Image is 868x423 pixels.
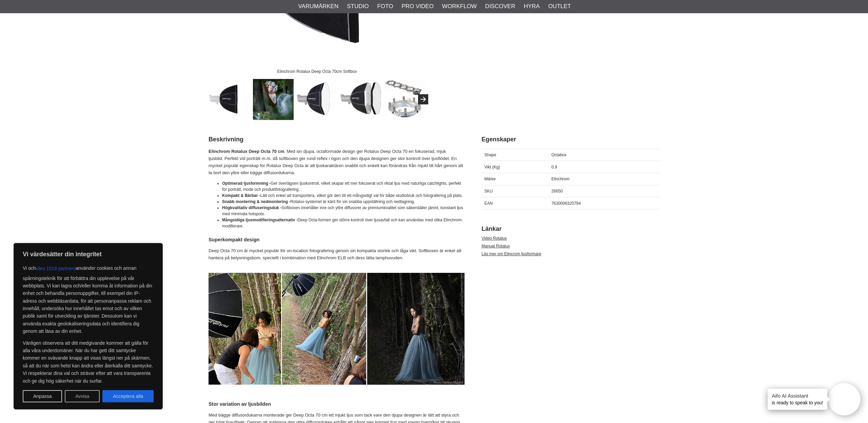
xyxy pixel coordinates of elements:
[65,390,100,402] button: Avvisa
[222,199,465,205] li: Rotalux-systemet är känt för sin snabba uppställning och nedtagning.
[481,236,507,241] a: Video Rotalux
[481,225,659,233] h2: Länkar
[548,2,571,11] a: Outlet
[485,201,493,206] span: EAN
[485,2,515,11] a: Discover
[222,193,260,198] strong: Kompakt & Bärbar -
[401,2,433,11] a: Pro Video
[209,79,250,120] img: Elinchrom Rotalux Deep Octa 70cm Softbox
[23,250,154,258] p: Vi värdesätter din integritet
[485,189,493,194] span: SKU
[222,199,290,204] strong: Snabb montering & nedmontering -
[297,79,338,120] img: Rotalux Deep Octa ger rund reflex i motiv
[222,217,465,229] li: Deep Octa-formen ger större kontroll över ljusavfall och kan användas med olika Elinchrom-modifie...
[209,401,465,407] h4: Stor variation av ljusbilden
[551,177,569,181] span: Elinchrom
[772,392,823,399] h4: Aifo AI Assistant
[36,262,76,275] button: våra 1516 partners
[209,148,465,176] p: . Med sin djupa, octaformade design ger Rotalux Deep Octa 70 en fokuserad, mjuk ljusbild. Perfekt...
[481,251,541,256] a: Läs mer om Elincrom ljusformare
[485,165,500,169] span: Vikt (Kg)
[384,79,425,120] img: Speedring köps separat, finns för 8 olika modeller
[209,149,284,154] strong: Elinchrom Rotalux Deep Octa 70 cm
[768,389,827,410] div: is ready to speak to you!
[485,153,496,157] span: Shape
[442,2,477,11] a: Workflow
[253,79,294,120] img: Utmärkt softbox on-location - Foto T. Asplund
[209,236,465,243] h4: Superkompakt design
[481,244,510,248] a: Manual Rotalux
[209,247,465,262] p: Deep Octa 70 cm är mycket populär för on-location fotografering genom sin kompakta storlek och lå...
[222,218,298,222] strong: Mångsidiga ljusmodifieringsalternativ -
[298,2,339,11] a: Varumärken
[340,79,381,120] img: Softboxen med endast inre diffusor
[481,135,659,144] h2: Egenskaper
[551,153,567,157] span: Octabox
[209,273,465,385] img: Elinchrom Rotalux Deep Octa 70
[222,180,465,193] li: Ger överlägsen ljuskontroll, vilket skapar ett mer fokuserat och riktat ljus med naturliga catchl...
[418,94,428,104] button: Next
[524,2,540,11] a: Hyra
[222,181,271,186] strong: Optimerad ljusformning -
[23,339,154,385] p: Vänligen observera att ditt medgivande kommer att gälla för alla våra underdomäner. När du har ge...
[14,243,163,409] div: Vi värdesätter din integritet
[23,262,154,335] p: Vi och använder cookies och annan spårningsteknik för att förbättra din upplevelse på vår webbpla...
[485,177,496,181] span: Märke
[272,65,362,77] div: Elinchrom Rotalux Deep Octa 70cm Softbox
[551,165,557,169] span: 0.9
[102,390,154,402] button: Acceptera alla
[222,193,465,199] li: Lätt och enkel att transportera, vilket gör den till ett mångsidigt val för både studiobruk och f...
[551,189,563,194] span: 26650
[209,135,465,144] h2: Beskrivning
[222,205,465,217] li: Softboxen innehåller inre och yttre diffusorer av premiumkvalitet som säkerställer jämnt, konstan...
[347,2,369,11] a: Studio
[222,205,281,210] strong: Högkvalitativ diffuseringsduk -
[377,2,393,11] a: Foto
[551,201,581,206] span: 7630006320784
[23,390,62,402] button: Anpassa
